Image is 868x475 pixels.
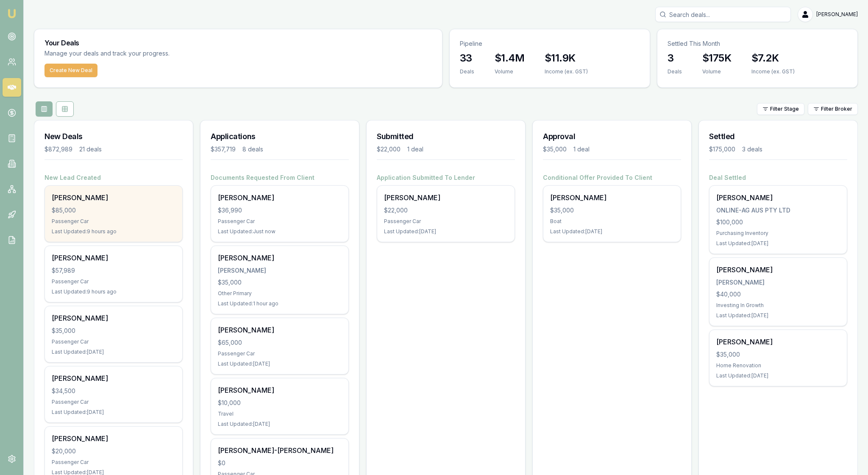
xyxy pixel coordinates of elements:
[495,51,524,65] h3: $1.4M
[52,327,175,335] div: $35,000
[52,253,175,263] div: [PERSON_NAME]
[45,49,262,59] p: Manage your deals and track your progress.
[218,228,342,235] div: Last Updated: Just now
[218,399,342,407] div: $10,000
[52,447,175,455] div: $20,000
[716,337,840,347] div: [PERSON_NAME]
[218,350,342,357] div: Passenger Car
[218,193,342,203] div: [PERSON_NAME]
[702,68,731,75] div: Volume
[52,278,175,285] div: Passenger Car
[770,106,799,112] span: Filter Stage
[716,193,840,203] div: [PERSON_NAME]
[218,290,342,297] div: Other Primary
[384,228,508,235] div: Last Updated: [DATE]
[218,218,342,225] div: Passenger Car
[709,145,735,154] div: $175,000
[668,68,682,75] div: Deals
[52,399,175,405] div: Passenger Car
[52,288,175,295] div: Last Updated: 9 hours ago
[550,206,674,215] div: $35,000
[716,290,840,299] div: $40,000
[52,266,175,275] div: $57,989
[742,145,762,154] div: 3 deals
[218,253,342,263] div: [PERSON_NAME]
[757,103,804,115] button: Filter Stage
[211,131,349,142] h3: Applications
[52,409,175,416] div: Last Updated: [DATE]
[79,145,102,154] div: 21 deals
[384,193,508,203] div: [PERSON_NAME]
[460,39,640,48] p: Pipeline
[716,362,840,369] div: Home Renovation
[716,350,840,359] div: $35,000
[716,312,840,319] div: Last Updated: [DATE]
[211,145,236,154] div: $357,719
[384,218,508,225] div: Passenger Car
[709,131,847,142] h3: Settled
[716,206,840,215] div: ONLINE-AG AUS PTY LTD
[543,131,681,142] h3: Approval
[45,131,183,142] h3: New Deals
[668,51,682,65] h3: 3
[52,228,175,235] div: Last Updated: 9 hours ago
[543,145,567,154] div: $35,000
[52,313,175,323] div: [PERSON_NAME]
[545,51,588,65] h3: $11.9K
[52,459,175,466] div: Passenger Car
[218,278,342,287] div: $35,000
[716,218,840,226] div: $100,000
[550,228,674,235] div: Last Updated: [DATE]
[716,278,840,287] div: [PERSON_NAME]
[751,51,795,65] h3: $7.2K
[816,11,858,18] span: [PERSON_NAME]
[218,459,342,467] div: $0
[52,338,175,345] div: Passenger Car
[52,218,175,225] div: Passenger Car
[218,360,342,367] div: Last Updated: [DATE]
[407,145,423,154] div: 1 deal
[545,68,588,75] div: Income (ex. GST)
[384,206,508,215] div: $22,000
[716,372,840,379] div: Last Updated: [DATE]
[550,193,674,203] div: [PERSON_NAME]
[377,173,515,182] h4: Application Submitted To Lender
[573,145,590,154] div: 1 deal
[52,433,175,444] div: [PERSON_NAME]
[45,145,72,154] div: $872,989
[751,68,795,75] div: Income (ex. GST)
[821,106,852,112] span: Filter Broker
[655,7,791,22] input: Search deals
[716,302,840,309] div: Investing In Growth
[550,218,674,225] div: Boat
[702,51,731,65] h3: $175K
[218,266,342,275] div: [PERSON_NAME]
[52,206,175,215] div: $85,000
[460,51,474,65] h3: 33
[45,173,183,182] h4: New Lead Created
[218,445,342,455] div: [PERSON_NAME]-[PERSON_NAME]
[716,230,840,237] div: Purchasing Inventory
[52,387,175,395] div: $34,500
[460,68,474,75] div: Deals
[45,64,97,77] button: Create New Deal
[543,173,681,182] h4: Conditional Offer Provided To Client
[495,68,524,75] div: Volume
[716,240,840,247] div: Last Updated: [DATE]
[218,421,342,427] div: Last Updated: [DATE]
[52,349,175,355] div: Last Updated: [DATE]
[716,265,840,275] div: [PERSON_NAME]
[808,103,858,115] button: Filter Broker
[218,385,342,395] div: [PERSON_NAME]
[52,373,175,383] div: [PERSON_NAME]
[218,300,342,307] div: Last Updated: 1 hour ago
[242,145,263,154] div: 8 deals
[218,338,342,347] div: $65,000
[218,325,342,335] div: [PERSON_NAME]
[709,173,847,182] h4: Deal Settled
[377,145,401,154] div: $22,000
[45,39,432,46] h3: Your Deals
[211,173,349,182] h4: Documents Requested From Client
[52,193,175,203] div: [PERSON_NAME]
